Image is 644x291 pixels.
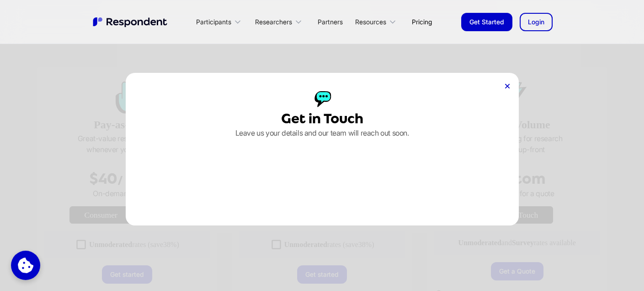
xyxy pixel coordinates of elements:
div: Get in Touch [281,110,363,126]
div: Researchers [250,11,310,33]
a: Login [520,13,553,31]
a: home [92,16,170,28]
a: Pricing [404,11,439,33]
p: Leave us your details and our team will reach out soon. [235,126,409,139]
iframe: Form [135,139,510,216]
div: Participants [191,11,250,33]
div: Resources [355,17,386,27]
div: Resources [350,11,404,33]
a: Partners [310,11,350,33]
div: Participants [196,17,231,27]
a: Get Started [461,13,512,31]
img: Untitled UI logotext [92,16,170,28]
div: Researchers [255,17,292,27]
